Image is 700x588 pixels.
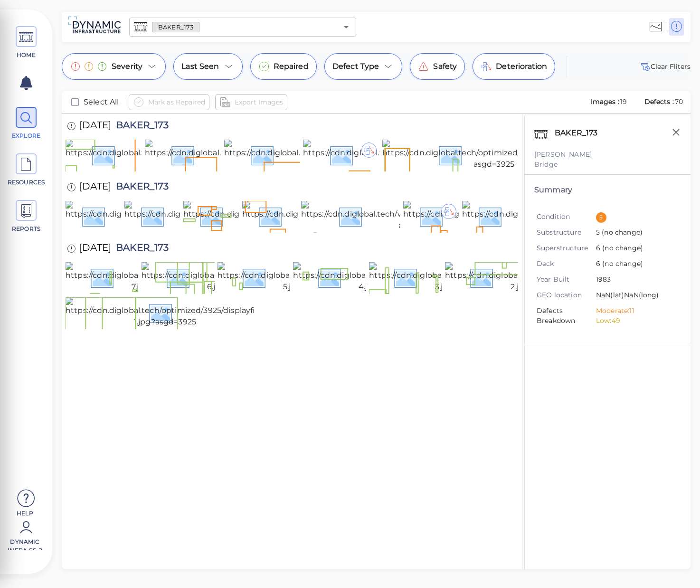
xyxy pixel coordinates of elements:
span: Last Seen [181,61,219,72]
span: Defects : [643,97,675,106]
img: https://cdn.diglobal.tech/width210/3925/1000001897.jpg?asgd=3925 [66,140,284,170]
span: 1983 [596,275,674,285]
div: Summary [534,184,681,196]
span: RESOURCES [6,178,47,187]
span: 70 [675,97,683,106]
img: https://cdn.diglobal.tech/width210/3925/20250726_113501.jpg?asgd=3925 [124,201,361,231]
span: Images : [590,97,620,106]
div: Bridge [534,160,681,170]
span: Deck [537,259,596,269]
span: (no change) [600,244,643,252]
span: Condition [537,212,596,222]
span: EXPLORE [6,132,47,140]
img: https://cdn.diglobal.tech/width210/3925/displayfile-6.jpg?asgd=3925 [142,262,337,293]
span: GEO location [537,290,596,300]
img: https://cdn.diglobal.tech/width210/3925/displayfile-4.jpg?asgd=3925 [293,262,488,293]
span: Superstructure [537,243,596,253]
div: [PERSON_NAME] [534,150,681,160]
span: Substructure [537,228,596,237]
span: 5 [596,228,674,238]
span: [DATE] [79,120,111,133]
div: BAKER_173 [552,125,610,145]
span: BAKER_173 [111,243,169,256]
a: HOME [5,26,47,59]
span: Export Images [235,96,283,108]
span: BAKER_173 [111,181,169,194]
span: Defect Type [332,61,379,72]
img: https://cdn.diglobal.tech/width210/3925/20250726_112736.jpg?asgd=3925 [242,201,480,231]
a: RESOURCES [5,153,47,187]
span: BAKER_173 [152,23,199,32]
img: https://cdn.diglobal.tech/width210/3925/displayfile-5.jpg?asgd=3925 [218,262,413,293]
span: REPORTS [6,225,47,233]
img: https://cdn.diglobal.tech/width210/3925/displayfile-7.jpg?asgd=3925 [66,262,261,293]
button: Export Images [215,94,287,110]
span: 6 [596,243,674,254]
span: 6 [596,259,674,270]
img: https://cdn.diglobal.tech/width210/3925/20250726_112346.jpg?asgd=3925 [403,201,642,231]
span: NaN (lat) NaN (long) [596,290,674,301]
img: https://cdn.diglobal.tech/width210/3925/1000001894.jpg?asgd=3925 [303,140,523,170]
div: 5 [596,212,606,223]
a: REPORTS [5,200,47,233]
span: [DATE] [79,181,111,194]
img: https://cdn.diglobal.tech/width210/3925/displayfile-3.jpg?asgd=3925 [369,262,564,293]
button: Clear Fliters [639,61,691,72]
span: Help [5,509,45,517]
button: Open [340,20,353,34]
img: https://cdn.diglobal.tech/width210/3925/20250726_113515.jpg?asgd=3925 [66,201,301,231]
span: [DATE] [79,243,111,256]
span: Safety [433,61,457,72]
li: Moderate: 11 [596,306,674,316]
button: Mark as Repaired [129,94,209,110]
img: https://cdn.diglobal.tech/optimized/3925/displayfile-1.jpg?asgd=3925 [66,297,265,328]
img: https://cdn.diglobal.tech/width210/3925/displayfile-2.jpg?asgd=3925 [445,262,640,293]
img: https://cdn.diglobal.tech/width210/3925/1000001896.jpg?asgd=3925 [145,140,364,170]
span: Severity [112,61,142,72]
span: HOME [6,51,47,59]
span: Repaired [274,61,309,72]
span: Year Built [537,275,596,285]
span: Dynamic Infra CS-2 [5,538,45,550]
img: https://cdn.diglobal.tech/width210/3925/20250726_112618.jpg?asgd=3925 [301,201,538,231]
img: https://cdn.diglobal.tech/width210/3925/20250726_112955.jpg?asgd=3925 [183,201,421,231]
span: Mark as Repaired [148,96,205,108]
span: BAKER_173 [111,120,169,133]
img: https://cdn.diglobal.tech/width210/3925/1000001895.jpg?asgd=3925 [224,140,443,170]
span: (no change) [600,259,643,268]
span: Deterioration [496,61,547,72]
img: https://cdn.diglobal.tech/optimized/3925/1000001893.jpg?asgd=3925 [382,140,605,170]
iframe: Chat [660,545,693,581]
img: https://cdn.diglobal.tech/width210/3925/20250726_112011.jpg?asgd=3925 [462,201,697,231]
span: 19 [620,97,627,106]
li: Low: 49 [596,316,674,326]
span: Select All [84,96,119,108]
span: (no change) [600,228,643,237]
span: Defects Breakdown [537,306,596,326]
a: EXPLORE [5,107,47,140]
